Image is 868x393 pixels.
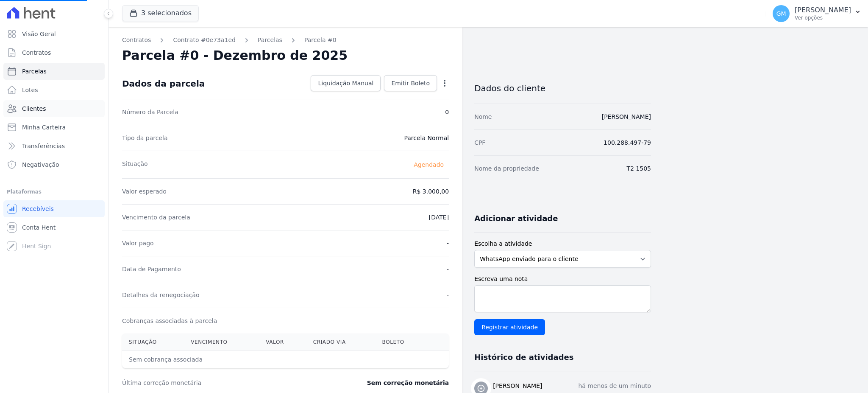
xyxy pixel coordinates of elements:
[3,200,105,217] a: Recebíveis
[22,160,59,169] span: Negativação
[122,334,184,351] th: Situação
[3,25,105,42] a: Visão Geral
[776,11,786,17] span: GM
[367,379,449,387] dd: Sem correção monetária
[578,382,651,390] p: há menos de um minuto
[122,187,167,196] dt: Valor esperado
[122,291,200,299] dt: Detalhes da renegociação
[122,36,449,45] nav: Breadcrumb
[474,319,545,335] input: Registrar atividade
[318,79,373,87] span: Liquidação Manual
[122,108,178,116] dt: Número da Parcela
[3,156,105,173] a: Negativação
[304,36,337,45] a: Parcela #0
[447,291,449,299] dd: -
[122,351,376,368] th: Sem cobrança associada
[604,138,651,147] dd: 100.288.497-79
[122,48,348,63] h2: Parcela #0 - Dezembro de 2025
[311,75,381,91] a: Liquidação Manual
[602,113,651,120] a: [PERSON_NAME]
[474,352,573,362] h3: Histórico de atividades
[122,79,205,89] div: Dados da parcela
[122,5,199,21] button: 3 selecionados
[474,213,558,224] h3: Adicionar atividade
[766,2,868,25] button: GM [PERSON_NAME] Ver opções
[429,213,449,222] dd: [DATE]
[409,160,449,170] span: Agendado
[22,48,51,57] span: Contratos
[22,104,46,113] span: Clientes
[413,187,449,196] dd: R$ 3.000,00
[184,334,259,351] th: Vencimento
[391,79,430,87] span: Emitir Boleto
[404,134,449,142] dd: Parcela Normal
[22,67,47,76] span: Parcelas
[3,81,105,98] a: Lotes
[22,205,54,213] span: Recebíveis
[384,75,437,91] a: Emitir Boleto
[493,382,542,390] h3: [PERSON_NAME]
[22,223,56,232] span: Conta Hent
[474,164,539,173] dt: Nome da propriedade
[447,239,449,247] dd: -
[445,108,449,116] dd: 0
[3,100,105,117] a: Clientes
[122,160,148,170] dt: Situação
[22,142,65,150] span: Transferências
[3,44,105,61] a: Contratos
[474,275,651,284] label: Escreva uma nota
[474,138,485,147] dt: CPF
[122,36,151,45] a: Contratos
[22,123,66,132] span: Minha Carteira
[474,239,651,248] label: Escolha a atividade
[3,219,105,236] a: Conta Hent
[122,379,315,387] dt: Última correção monetária
[3,119,105,136] a: Minha Carteira
[22,86,38,94] span: Lotes
[22,30,56,38] span: Visão Geral
[259,334,306,351] th: Valor
[306,334,376,351] th: Criado via
[122,213,190,222] dt: Vencimento da parcela
[122,239,154,247] dt: Valor pago
[122,265,181,273] dt: Data de Pagamento
[3,63,105,80] a: Parcelas
[474,112,492,121] dt: Nome
[122,134,168,142] dt: Tipo da parcela
[474,83,651,93] h3: Dados do cliente
[173,36,236,45] a: Contrato #0e73a1ed
[795,6,851,14] p: [PERSON_NAME]
[3,138,105,154] a: Transferências
[447,265,449,273] dd: -
[795,14,851,21] p: Ver opções
[122,317,217,325] dt: Cobranças associadas à parcela
[376,334,429,351] th: Boleto
[626,164,651,173] dd: T2 1505
[258,36,282,45] a: Parcelas
[7,187,101,197] div: Plataformas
